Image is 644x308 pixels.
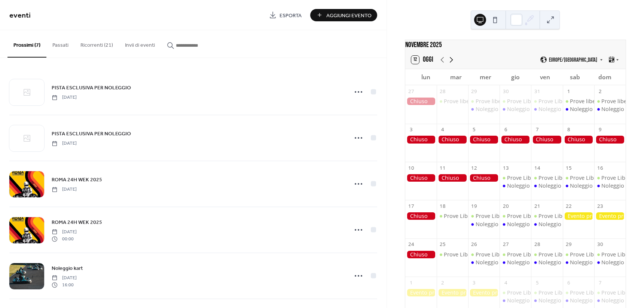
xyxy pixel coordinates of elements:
[500,289,531,296] div: Prove Libere
[565,88,572,95] div: 1
[408,203,415,210] div: 17
[471,241,477,248] div: 26
[594,105,626,113] div: Noleggio kart
[439,88,446,95] div: 28
[476,251,508,258] div: Prove Libere
[538,221,573,228] div: Noleggio kart
[439,203,446,210] div: 18
[538,105,573,113] div: Noleggio kart
[500,251,531,258] div: Prove Libere
[437,136,468,143] div: Chiuso
[601,98,632,105] div: Prove libere
[502,88,509,95] div: 30
[507,297,541,304] div: Noleggio kart
[590,69,620,85] div: dom
[563,174,594,182] div: Prove Libere
[563,251,594,258] div: Prove Libere
[471,279,477,286] div: 3
[597,279,604,286] div: 7
[119,30,161,57] button: Invii di eventi
[534,241,541,248] div: 28
[563,136,594,143] div: Chiuso
[563,297,594,304] div: Noleggio kart
[570,174,602,182] div: Prove Libere
[52,265,83,272] span: Noleggio kart
[476,105,510,113] div: Noleggio kart
[439,126,446,133] div: 4
[534,164,541,171] div: 14
[531,259,562,266] div: Noleggio kart
[444,212,476,220] div: Prove Libere
[500,136,531,143] div: Chiuso
[538,174,571,182] div: Prove Libere
[437,98,468,105] div: Prove libere
[444,98,474,105] div: Prove libere
[437,251,468,258] div: Prove Libere
[597,126,604,133] div: 9
[500,212,531,220] div: Prove Libere
[52,275,77,281] span: [DATE]
[437,212,468,220] div: Prove Libere
[500,221,531,228] div: Noleggio kart
[441,69,471,85] div: mar
[476,98,506,105] div: Prove libere
[538,98,571,105] div: Prove Libere
[52,264,83,272] a: Noleggio kart
[565,126,572,133] div: 8
[409,54,436,66] button: 12Oggi
[570,105,604,113] div: Noleggio kart
[405,174,437,182] div: Chiuso
[530,69,560,85] div: ven
[500,259,531,266] div: Noleggio kart
[531,251,562,258] div: Prove Libere
[507,259,541,266] div: Noleggio kart
[594,212,626,220] div: Evento privato
[601,251,634,258] div: Prove Libere
[52,129,131,138] a: PISTA ESCLUSIVA PER NOLEGGIO
[500,297,531,304] div: Noleggio kart
[531,136,562,143] div: Chiuso
[52,140,77,147] span: [DATE]
[310,9,377,21] a: Aggiungi Evento
[500,174,531,182] div: Prove Libere
[405,136,437,143] div: Chiuso
[565,164,572,171] div: 15
[601,105,636,113] div: Noleggio kart
[468,259,500,266] div: Noleggio kart
[570,98,601,105] div: Prove libere
[405,40,626,51] div: novembre 2025
[538,251,571,258] div: Prove Libere
[437,174,468,182] div: Chiuso
[502,126,509,133] div: 6
[471,69,501,85] div: mer
[52,84,131,92] span: PISTA ESCLUSIVA PER NOLEGGIO
[507,212,539,220] div: Prove Libere
[468,289,500,296] div: Evento privato
[594,174,626,182] div: Prove Libere
[476,212,508,220] div: Prove Libere
[9,8,31,23] span: eventi
[476,221,510,228] div: Noleggio kart
[507,289,539,296] div: Prove Libere
[570,251,602,258] div: Prove Libere
[411,69,441,85] div: lun
[534,88,541,95] div: 31
[563,259,594,266] div: Noleggio kart
[502,241,509,248] div: 27
[534,279,541,286] div: 5
[570,289,602,296] div: Prove Libere
[531,105,562,113] div: Noleggio kart
[597,241,604,248] div: 30
[594,136,626,143] div: Chiuso
[570,182,604,190] div: Noleggio kart
[468,251,500,258] div: Prove Libere
[560,69,590,85] div: sab
[565,203,572,210] div: 22
[405,251,437,258] div: Chiuso
[52,186,77,193] span: [DATE]
[52,175,102,184] a: ROMA 24H WEK 2025
[531,297,562,304] div: Noleggio kart
[549,57,597,62] span: Europe/[GEOGRAPHIC_DATA]
[408,164,415,171] div: 10
[46,30,74,57] button: Passati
